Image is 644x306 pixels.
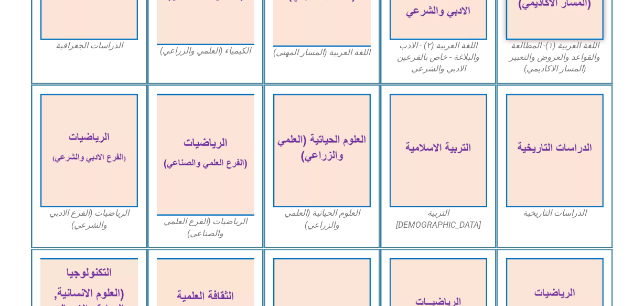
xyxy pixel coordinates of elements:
figcaption: العلوم الحياتية (العلمي والزراعي) [273,207,371,231]
figcaption: الكيمياء (العلمي والزراعي) [157,45,254,57]
figcaption: اللغة العربية (٢) - الادب والبلاغة - خاص بالفرعين الادبي والشرعي [390,40,487,75]
figcaption: التربية [DEMOGRAPHIC_DATA] [390,207,487,231]
figcaption: اللغة العربية (١)- المطالعة والقواعد والعروض والتعبير (المسار الاكاديمي) [506,40,604,75]
figcaption: الدراسات التاريخية [506,207,604,219]
figcaption: الرياضيات (الفرع العلمي والصناعي) [157,216,254,239]
figcaption: الرياضيات (الفرع الادبي والشرعي) [40,207,138,231]
figcaption: اللغة العربية (المسار المهني) [273,47,371,58]
img: math12-science-cover [157,94,254,216]
figcaption: الدراسات الجغرافية [40,40,138,51]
